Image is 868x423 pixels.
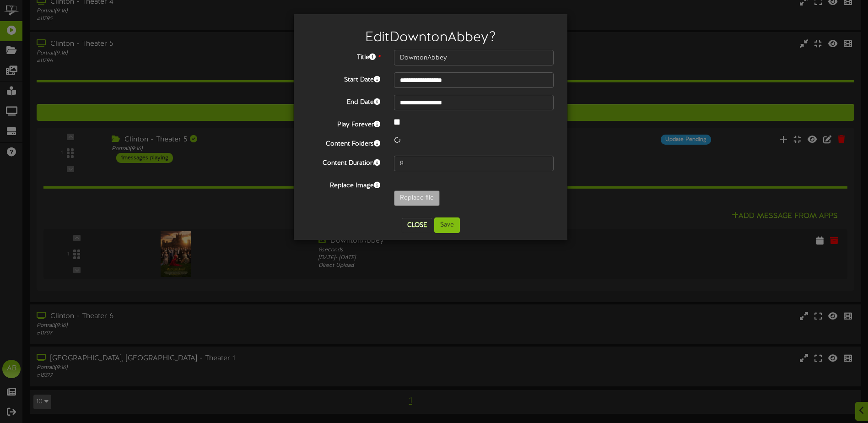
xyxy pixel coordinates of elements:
input: Title [394,50,554,65]
label: Start Date [301,72,387,85]
button: Save [434,217,460,233]
button: Close [402,218,432,233]
h2: Edit DowntonAbbey ? [307,30,554,45]
label: Content Duration [301,156,387,168]
label: Replace Image [301,178,387,190]
label: End Date [301,95,387,107]
input: 15 [394,156,554,171]
label: Title [301,50,387,62]
label: Content Folders [301,136,387,149]
label: Play Forever [301,117,387,130]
